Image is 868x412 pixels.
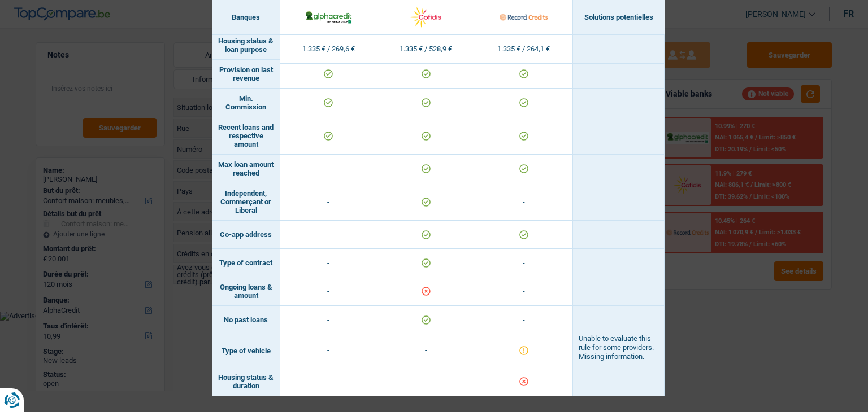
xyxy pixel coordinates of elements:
[212,155,280,183] td: Max loan amount reached
[475,277,573,306] td: -
[573,334,665,367] td: Unable to evaluate this rule for some providers. Missing information.
[280,367,378,396] td: -
[280,183,378,221] td: -
[212,249,280,277] td: Type of contract
[305,10,353,24] img: AlphaCredit
[475,183,573,221] td: -
[475,249,573,277] td: -
[377,367,475,396] td: -
[280,155,378,183] td: -
[500,5,548,29] img: Record Credits
[212,221,280,249] td: Co-app address
[377,334,475,367] td: -
[402,5,450,29] img: Cofidis
[377,35,475,64] td: 1.335 € / 528,9 €
[212,306,280,334] td: No past loans
[280,35,378,64] td: 1.335 € / 269,6 €
[212,183,280,221] td: Independent, Commerçant or Liberal
[212,334,280,367] td: Type of vehicle
[280,306,378,334] td: -
[212,60,280,89] td: Provision on last revenue
[212,89,280,117] td: Min. Commission
[280,277,378,306] td: -
[212,277,280,306] td: Ongoing loans & amount
[212,117,280,155] td: Recent loans and respective amount
[280,221,378,249] td: -
[212,31,280,60] td: Housing status & loan purpose
[212,367,280,396] td: Housing status & duration
[475,35,573,64] td: 1.335 € / 264,1 €
[475,306,573,334] td: -
[280,249,378,277] td: -
[280,334,378,367] td: -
